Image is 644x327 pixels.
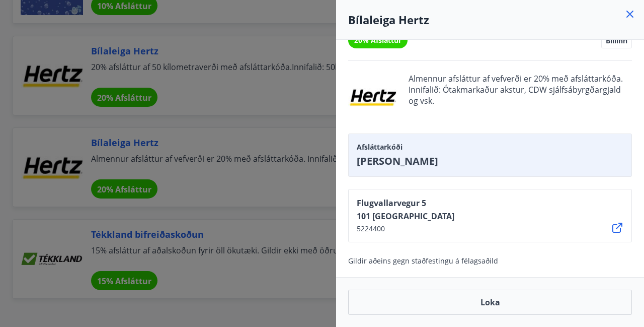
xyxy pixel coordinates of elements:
[606,36,627,45] span: Bíllinn
[357,224,454,234] span: 5224400
[348,290,632,315] button: Loka
[357,154,623,168] span: [PERSON_NAME]
[348,256,498,266] span: Gildir aðeins gegn staðfestingu á félagsaðild
[348,12,632,27] h4: Bílaleiga Hertz
[357,142,623,152] span: Afsláttarkóði
[409,73,632,121] span: Almennur afsláttur af vefverði er 20% með afsláttarkóða. Innifalið: Ótakmarkaður akstur, CDW sjál...
[357,198,454,209] span: Flugvallarvegur 5
[354,35,401,45] span: 20% Afsláttur
[357,211,454,222] span: 101 [GEOGRAPHIC_DATA]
